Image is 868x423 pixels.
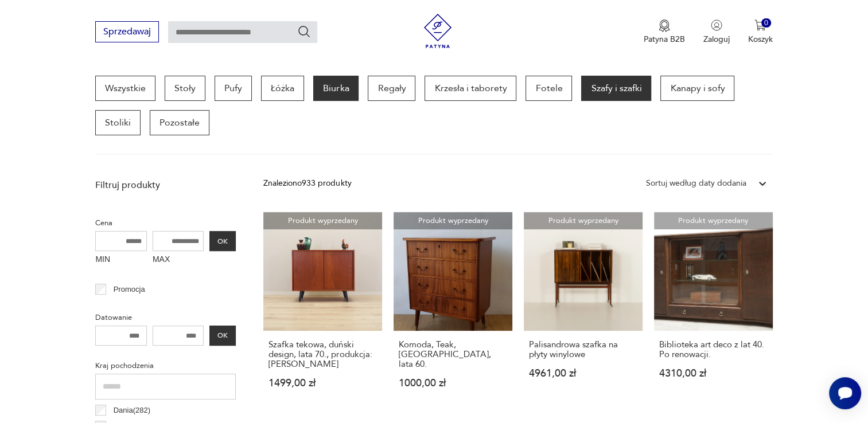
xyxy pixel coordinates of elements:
[95,251,147,269] label: MIN
[95,110,141,135] a: Stoliki
[215,76,252,101] a: Pufy
[659,19,670,32] img: Ikona medalu
[421,14,455,48] img: Patyna - sklep z meblami i dekoracjami vintage
[268,378,377,388] p: 1499,00 zł
[263,177,351,190] div: Znaleziono 933 produkty
[297,25,311,38] button: Szukaj
[261,76,304,101] a: Łóżka
[399,378,507,388] p: 1000,00 zł
[526,76,572,101] a: Fotele
[529,340,637,359] h3: Palisandrowa szafka na płyty winylowe
[95,76,155,101] a: Wszystkie
[748,19,773,45] button: 0Koszyk
[644,19,685,45] a: Ikona medaluPatyna B2B
[581,76,651,101] a: Szafy i szafki
[829,377,861,409] iframe: Smartsupp widget button
[703,34,730,45] p: Zaloguj
[95,29,159,37] a: Sprzedawaj
[748,34,773,45] p: Koszyk
[659,369,768,378] p: 4310,00 zł
[646,177,746,190] div: Sortuj według daty dodania
[529,369,637,378] p: 4961,00 zł
[644,34,685,45] p: Patyna B2B
[95,179,236,191] p: Filtruj produkty
[524,212,643,410] a: Produkt wyprzedanyPalisandrowa szafka na płyty winylowePalisandrowa szafka na płyty winylowe4961,...
[654,212,773,410] a: Produkt wyprzedanyBiblioteka art deco z lat 40. Po renowacji.Biblioteka art deco z lat 40. Po ren...
[153,251,204,269] label: MAX
[399,340,507,369] h3: Komoda, Teak, [GEOGRAPHIC_DATA], lata 60.
[165,76,205,101] a: Stoły
[368,76,415,101] a: Regały
[209,231,236,251] button: OK
[659,340,768,359] h3: Biblioteka art deco z lat 40. Po renowacji.
[114,283,145,296] p: Promocja
[754,19,766,31] img: Ikona koszyka
[660,76,734,101] a: Kanapy i sofy
[114,404,150,417] p: Dania ( 282 )
[313,76,359,101] a: Biurka
[150,110,209,135] a: Pozostałe
[268,340,377,369] h3: Szafka tekowa, duński design, lata 70., produkcja: [PERSON_NAME]
[95,21,159,42] button: Sprzedawaj
[95,359,236,372] p: Kraj pochodzenia
[209,326,236,346] button: OK
[394,212,512,410] a: Produkt wyprzedanyKomoda, Teak, Norwegia, lata 60.Komoda, Teak, [GEOGRAPHIC_DATA], lata 60.1000,0...
[263,212,382,410] a: Produkt wyprzedanySzafka tekowa, duński design, lata 70., produkcja: DaniaSzafka tekowa, duński d...
[761,18,771,28] div: 0
[95,311,236,324] p: Datowanie
[644,19,685,45] button: Patyna B2B
[711,19,722,31] img: Ikonka użytkownika
[95,217,236,229] p: Cena
[425,76,516,101] a: Krzesła i taborety
[703,19,730,45] button: Zaloguj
